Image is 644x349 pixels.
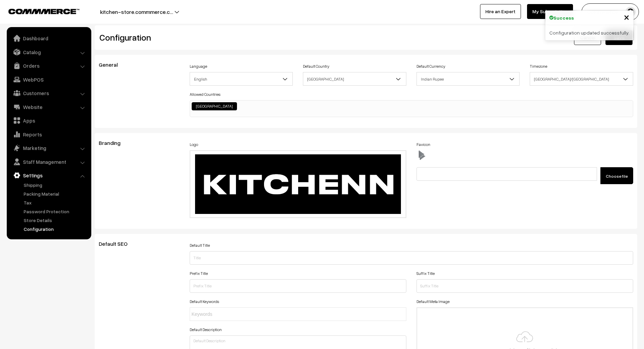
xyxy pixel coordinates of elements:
[99,240,136,247] span: Default SEO
[553,14,574,21] strong: Success
[76,3,197,20] button: kitchen-store.commmerce.c…
[416,141,430,148] label: Favicon
[8,7,68,15] a: COMMMERCE
[99,32,361,43] h2: Configuration
[8,114,89,127] a: Apps
[8,87,89,99] a: Customers
[416,150,427,160] img: favicon.ico
[8,156,89,168] a: Staff Management
[190,242,210,248] label: Default Title
[8,142,89,154] a: Marketing
[99,61,126,68] span: General
[22,217,89,224] a: Store Details
[530,73,633,85] span: Asia/Kolkata
[22,190,89,197] a: Packing Material
[22,225,89,233] a: Configuration
[8,101,89,113] a: Website
[192,311,251,318] input: Keywords
[303,63,329,69] label: Default Country
[581,3,639,20] button: Commmerce
[190,251,634,265] input: Title
[190,63,207,69] label: Language
[416,72,520,86] span: Indian Rupee
[8,9,79,14] img: COMMMERCE
[303,72,406,86] span: India
[416,270,435,277] label: Suffix Title
[190,299,219,305] label: Default Keywords
[8,32,89,44] a: Dashboard
[190,141,198,148] label: Logo
[416,279,633,293] input: Suffix Title
[606,174,628,179] span: Choose file
[190,72,293,86] span: English
[190,327,222,333] label: Default Description
[624,10,629,23] span: ×
[8,73,89,86] a: WebPOS
[192,102,237,110] li: India
[625,7,636,17] img: user
[190,279,406,293] input: Prefix Title
[416,299,450,305] label: Default Meta Image
[190,270,208,277] label: Prefix Title
[22,199,89,206] a: Tax
[22,208,89,215] a: Password Protection
[8,169,89,181] a: Settings
[416,63,445,69] label: Default Currency
[527,4,573,19] a: My Subscription
[624,12,629,22] button: Close
[8,60,89,72] a: Orders
[8,128,89,140] a: Reports
[190,91,220,97] label: Allowed Countries
[190,73,293,85] span: English
[480,4,521,19] a: Hire an Expert
[303,73,406,85] span: India
[417,73,520,85] span: Indian Rupee
[530,72,633,86] span: Asia/Kolkata
[22,181,89,189] a: Shipping
[530,63,547,69] label: Timezone
[8,46,89,58] a: Catalog
[99,139,128,146] span: Branding
[545,25,634,40] div: Configuration updated successfully.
